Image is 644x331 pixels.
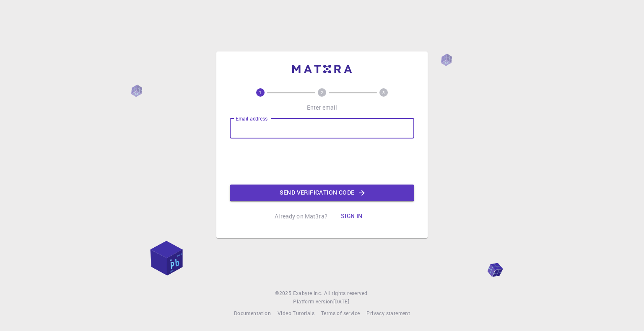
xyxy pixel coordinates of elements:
[293,298,333,306] span: Platform version
[278,309,314,318] a: Video Tutorials
[366,310,410,316] span: Privacy statement
[333,298,351,306] a: [DATE].
[275,289,293,298] span: © 2025
[333,298,351,305] span: [DATE] .
[275,212,327,221] p: Already on Mat3ra?
[321,309,360,318] a: Terms of service
[293,290,322,296] span: Exabyte Inc.
[258,145,386,178] iframe: reCAPTCHA
[366,309,410,318] a: Privacy statement
[236,115,267,122] label: Email address
[321,310,360,316] span: Terms of service
[259,90,262,95] text: 1
[334,208,369,225] button: Sign in
[324,289,369,298] span: All rights reserved.
[307,103,338,112] p: Enter email
[321,90,323,95] text: 2
[382,90,385,95] text: 3
[230,185,414,201] button: Send verification code
[293,289,322,298] a: Exabyte Inc.
[234,310,271,316] span: Documentation
[234,309,271,318] a: Documentation
[278,310,314,316] span: Video Tutorials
